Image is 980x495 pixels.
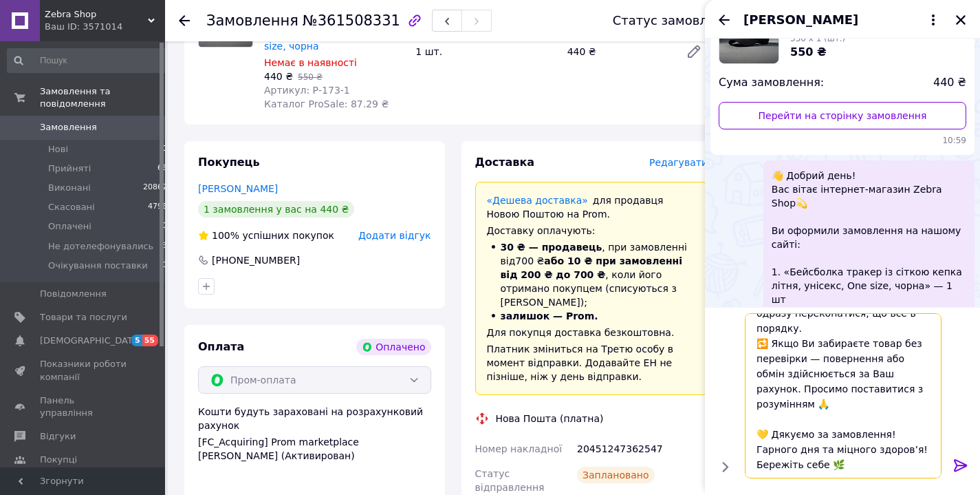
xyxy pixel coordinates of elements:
[157,162,167,175] span: 66
[719,102,966,129] a: Перейти на сторінку замовлення
[264,57,357,68] span: Немає в наявності
[298,72,323,82] span: 550 ₴
[719,135,966,147] span: 10:59 12.09.2025
[40,454,77,466] span: Покупці
[40,311,127,324] span: Товари та послуги
[40,358,127,383] span: Показники роботи компанії
[162,240,167,253] span: 3
[198,201,354,218] div: 1 замовлення у вас на 440 ₴
[40,335,142,347] span: [DEMOGRAPHIC_DATA]
[40,85,165,110] span: Замовлення та повідомлення
[790,34,845,43] span: 550 x 1 (шт.)
[198,229,334,242] div: успішних покупок
[198,435,431,463] div: [FC_Acquiring] Prom marketplace [PERSON_NAME] (Активирован)
[501,242,602,253] span: 30 ₴ — продавець
[48,260,148,272] span: Очікування поставки
[562,42,675,61] div: 440 ₴
[48,162,91,175] span: Прийняті
[148,201,167,213] span: 4796
[162,220,167,233] span: 0
[475,468,545,493] span: Статус відправлення
[719,75,824,91] span: Сума замовлення:
[142,335,158,346] span: 55
[40,430,76,443] span: Відгуки
[574,436,710,461] div: 20451247362547
[40,121,97,134] span: Замовлення
[206,12,298,29] span: Замовлення
[501,310,598,322] span: залишок — Prom.
[358,230,431,241] span: Додати відгук
[743,11,941,29] button: [PERSON_NAME]
[716,12,732,28] button: Назад
[790,45,827,59] span: 550 ₴
[264,98,389,109] span: Каталог ProSale: 87.29 ₴
[45,21,165,33] div: Ваш ID: 3571014
[487,193,697,221] div: для продавця Новою Поштою на Prom.
[952,12,969,28] button: Закрити
[143,182,167,194] span: 20862
[48,182,91,194] span: Виконані
[40,288,107,300] span: Повідомлення
[743,11,858,29] span: [PERSON_NAME]
[48,240,153,253] span: Не дотелефонувались
[933,75,966,91] span: 440 ₴
[716,458,734,476] button: Показати кнопки
[162,260,167,272] span: 0
[410,42,561,61] div: 1 шт.
[772,169,966,444] span: 👋 Добрий день! Вас вітає інтернет-магазин Zebra Shop💫 Ви оформили замовлення на нашому сайті: 1. ...
[613,14,739,28] div: Статус замовлення
[7,48,168,73] input: Пошук
[577,467,655,483] div: Заплановано
[198,340,244,353] span: Оплата
[198,156,260,169] span: Покупець
[45,8,148,21] span: Zebra Shop
[40,394,127,419] span: Панель управління
[649,157,708,168] span: Редагувати
[303,12,400,29] span: №361508331
[487,342,697,383] div: Платник зміниться на Третю особу в момент відправки. Додавайте ЕН не пізніше, ніж у день відправки.
[487,240,697,309] li: , при замовленні від 700 ₴ , коли його отримано покупцем (списуються з [PERSON_NAME]);
[487,326,697,339] div: Для покупця доставка безкоштовна.
[48,220,91,233] span: Оплачені
[487,224,697,238] div: Доставку оплачують:
[264,71,293,82] span: 440 ₴
[48,143,68,156] span: Нові
[492,412,607,425] div: Нова Пошта (платна)
[745,313,941,478] textarea: Добрий день! Вас вітає інтернет магазин Zebra Shop Номер накладної: 20451247362547 🚚 Відправка сь...
[475,156,535,169] span: Доставка
[264,85,350,96] span: Артикул: Р-173-1
[680,38,708,65] a: Редагувати
[179,14,190,28] div: Повернутися назад
[162,143,167,156] span: 0
[356,339,431,355] div: Оплачено
[210,253,301,267] div: [PHONE_NUMBER]
[198,405,431,463] div: Кошти будуть зараховані на розрахунковий рахунок
[487,195,588,206] a: «Дешева доставка»
[48,201,95,213] span: Скасовані
[501,255,683,280] span: або 10 ₴ при замовленні від 200 ₴ до 700 ₴
[475,443,563,454] span: Номер накладної
[212,230,239,241] span: 100%
[198,183,278,194] a: [PERSON_NAME]
[131,335,142,346] span: 5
